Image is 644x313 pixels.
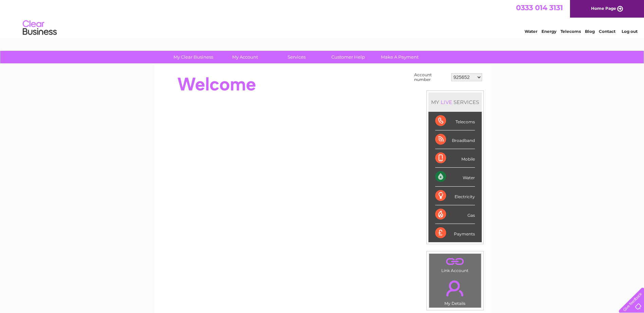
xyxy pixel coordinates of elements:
[431,276,479,300] a: .
[439,99,454,105] div: LIVE
[431,255,479,267] a: .
[435,149,475,168] div: Mobile
[165,51,221,63] a: My Clear Business
[162,4,483,33] div: Clear Business is a trading name of Verastar Limited (registered in [GEOGRAPHIC_DATA] No. 3667643...
[428,92,482,112] div: MY SERVICES
[622,29,638,34] a: Log out
[435,187,475,205] div: Electricity
[525,29,537,34] a: Water
[372,51,428,63] a: Make A Payment
[435,205,475,224] div: Gas
[217,51,273,63] a: My Account
[429,275,481,308] td: My Details
[435,168,475,186] div: Water
[560,29,581,34] a: Telecoms
[320,51,376,63] a: Customer Help
[516,3,563,12] a: 0333 014 3131
[412,71,449,84] td: Account number
[435,224,475,242] div: Payments
[435,112,475,130] div: Telecoms
[435,130,475,149] div: Broadband
[429,253,481,275] td: Link Account
[541,29,556,34] a: Energy
[599,29,615,34] a: Contact
[269,51,325,63] a: Services
[22,18,57,38] img: logo.png
[585,29,595,34] a: Blog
